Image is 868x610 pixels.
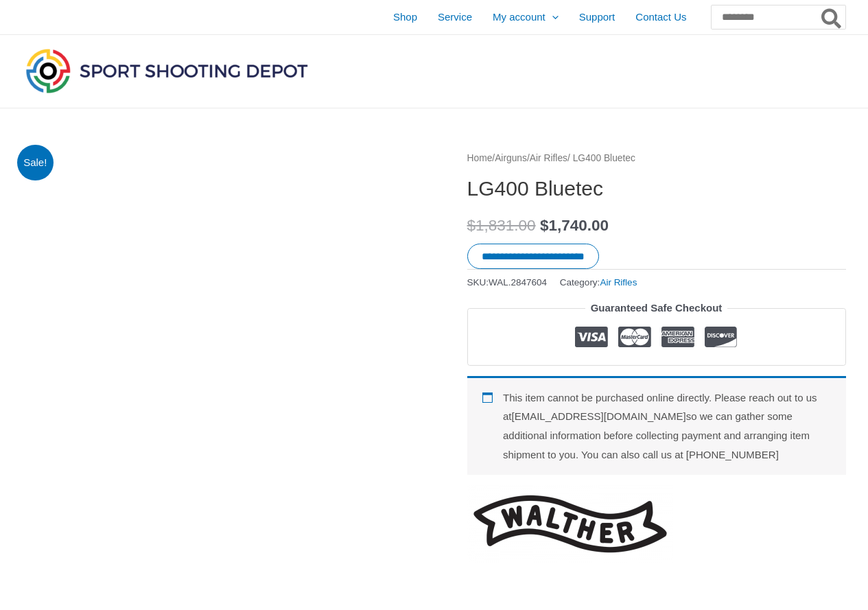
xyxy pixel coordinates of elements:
h1: LG400 Bluetec [467,176,846,201]
span: SKU: [467,274,548,291]
bdi: 1,740.00 [540,217,609,234]
a: Home [467,153,493,163]
a: Walther [467,485,673,563]
a: Air Rifles [600,277,637,288]
button: Search [819,5,845,29]
span: Sale! [17,145,54,181]
legend: Guaranteed Safe Checkout [585,298,728,318]
bdi: 1,831.00 [467,217,536,234]
span: $ [540,217,549,234]
a: Air Rifles [530,153,567,163]
div: This item cannot be purchased online directly. Please reach out to us at [EMAIL_ADDRESS][DOMAIN_N... [467,376,846,475]
img: Sport Shooting Depot [23,45,311,96]
nav: Breadcrumb [467,150,846,167]
a: Airguns [495,153,527,163]
span: $ [467,217,476,234]
span: Category: [560,274,637,291]
span: WAL.2847604 [489,277,547,288]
